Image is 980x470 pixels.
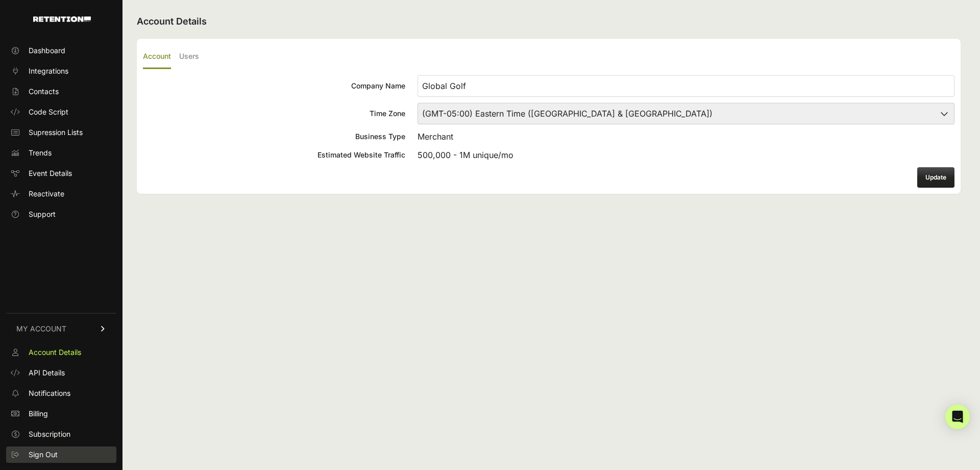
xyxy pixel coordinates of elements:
[29,368,65,378] span: API Details
[6,365,116,381] a: API Details
[29,46,65,56] span: Dashboard
[6,83,116,100] a: Contacts
[6,206,116,222] a: Support
[143,150,405,160] div: Estimated Website Traffic
[6,63,116,79] a: Integrations
[29,409,48,419] span: Billing
[6,385,116,401] a: Notifications
[418,75,954,97] input: Company Name
[29,66,68,76] span: Integrations
[29,168,72,178] span: Event Details
[6,344,116,361] a: Account Details
[29,148,52,158] span: Trends
[418,130,954,143] div: Merchant
[143,131,405,142] div: Business Type
[6,124,116,141] a: Supression Lists
[6,145,116,161] a: Trends
[917,167,954,188] button: Update
[6,406,116,422] a: Billing
[29,347,81,357] span: Account Details
[945,405,970,429] div: Open Intercom Messenger
[29,127,83,138] span: Supression Lists
[33,16,91,22] img: Retention.com
[29,450,58,460] span: Sign Out
[143,81,405,91] div: Company Name
[179,45,199,69] label: Users
[29,107,68,117] span: Code Script
[418,103,954,124] select: Time Zone
[29,209,56,219] span: Support
[143,108,405,119] div: Time Zone
[29,86,59,97] span: Contacts
[137,14,961,29] h2: Account Details
[6,42,116,59] a: Dashboard
[6,313,116,344] a: MY ACCOUNT
[6,446,116,463] a: Sign Out
[143,45,171,69] label: Account
[6,186,116,202] a: Reactivate
[29,189,64,199] span: Reactivate
[29,388,70,398] span: Notifications
[418,149,954,161] div: 500,000 - 1M unique/mo
[6,104,116,120] a: Code Script
[6,165,116,182] a: Event Details
[16,324,66,334] span: MY ACCOUNT
[29,429,70,439] span: Subscription
[6,426,116,442] a: Subscription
